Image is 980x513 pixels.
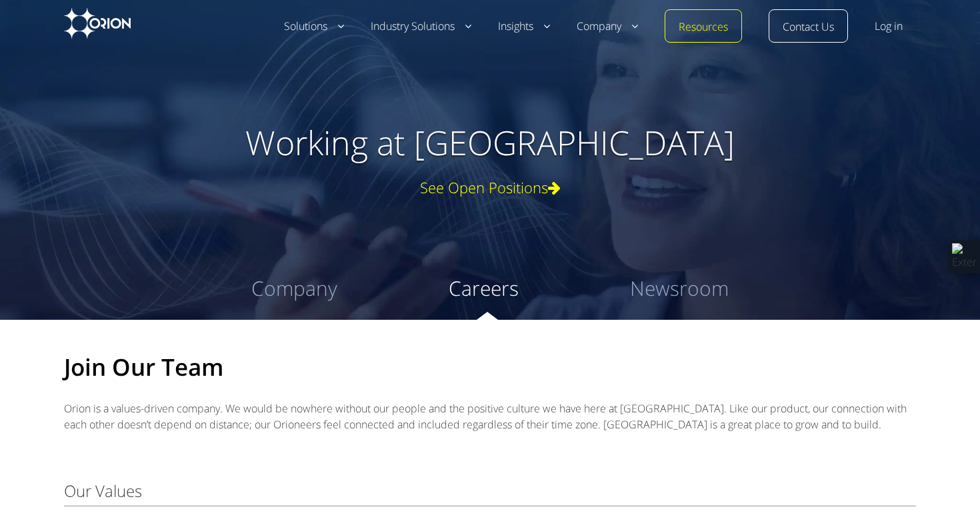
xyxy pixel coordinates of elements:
[64,351,223,382] strong: Join Our Team
[251,274,337,302] a: Company
[77,179,903,195] a: See Open Positions
[449,274,519,302] a: Careers
[875,19,903,35] a: Log in
[679,19,728,35] a: Resources
[284,19,344,35] a: Solutions
[77,120,903,166] h1: Working at [GEOGRAPHIC_DATA]
[64,8,131,39] img: Orion
[630,274,729,302] a: Newsroom
[64,483,916,499] div: Our Values
[952,243,976,270] img: Extension Icon
[498,19,550,35] a: Insights
[577,19,638,35] a: Company
[371,19,471,35] a: Industry Solutions
[783,19,834,35] a: Contact Us
[64,400,916,432] p: Orion is a values-driven company. We would be nowhere without our people and the positive culture...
